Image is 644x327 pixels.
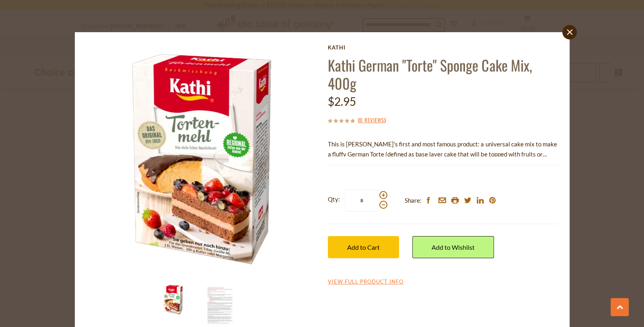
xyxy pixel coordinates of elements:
[157,284,189,316] img: Kathi German "Torte" Sponge Cake Mix, 400g
[328,95,356,108] span: $2.95
[328,194,340,204] strong: Qty:
[405,195,422,206] span: Share:
[360,116,384,125] a: 0 Reviews
[328,44,557,51] a: Kathi
[412,236,494,258] a: Add to Wishlist
[204,284,236,325] img: Kathi German "Torte" Sponge Cake Mix, 400g
[328,140,557,168] span: This is [PERSON_NAME]'s first and most famous product: a universal cake mix to make a fluffy Germ...
[328,236,399,258] button: Add to Cart
[328,278,403,286] a: View Full Product Info
[358,116,386,124] span: ( )
[87,44,317,274] img: Kathi German "Torte" Sponge Cake Mix, 400g
[347,243,380,251] span: Add to Cart
[345,189,378,212] input: Qty:
[328,54,532,94] a: Kathi German "Torte" Sponge Cake Mix, 400g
